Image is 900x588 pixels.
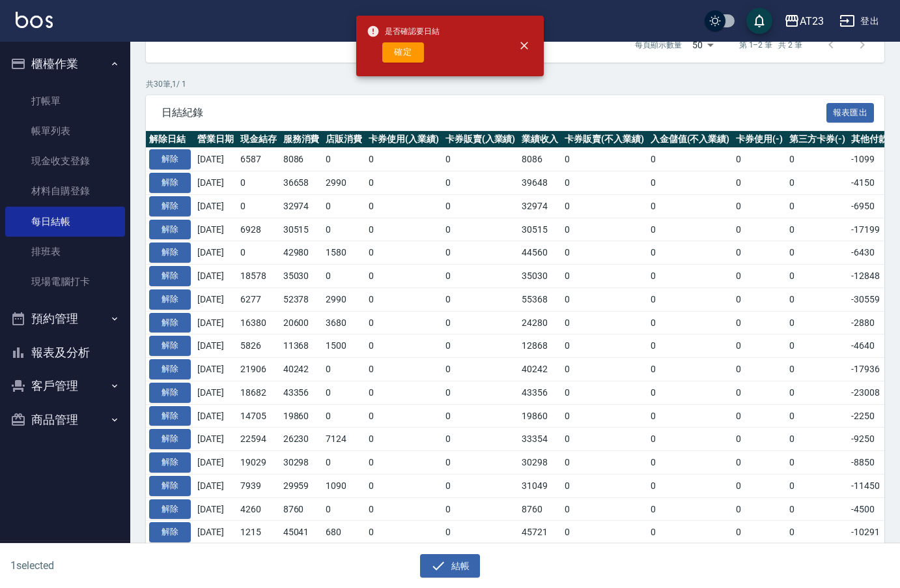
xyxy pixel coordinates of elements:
button: 解除 [149,522,191,542]
td: 0 [561,381,647,404]
td: 0 [647,521,733,544]
td: 0 [442,287,519,311]
td: [DATE] [194,287,237,311]
td: 0 [786,171,849,195]
td: 0 [786,474,849,497]
td: 3680 [322,311,365,334]
th: 卡券使用(-) [733,131,786,148]
td: 0 [733,241,786,265]
td: 0 [733,381,786,404]
td: 0 [647,265,733,288]
div: 50 [687,27,718,63]
td: 0 [322,497,365,521]
button: 商品管理 [5,403,125,437]
td: 44560 [518,241,561,265]
td: 0 [442,521,519,544]
td: 0 [442,474,519,497]
td: 0 [786,241,849,265]
td: 1090 [322,474,365,497]
td: 0 [733,218,786,241]
td: 0 [733,497,786,521]
td: 0 [442,311,519,334]
td: 0 [786,428,849,451]
td: [DATE] [194,171,237,195]
td: 0 [733,358,786,381]
td: 0 [561,521,647,544]
p: 第 1–2 筆 共 2 筆 [739,39,802,51]
th: 服務消費 [280,131,323,148]
td: 0 [786,194,849,218]
td: 40242 [518,358,561,381]
td: 0 [647,358,733,381]
img: Logo [16,12,53,28]
button: 解除 [149,149,191,169]
td: 0 [442,218,519,241]
td: 30515 [280,218,323,241]
td: [DATE] [194,148,237,171]
button: close [510,31,539,60]
td: 0 [365,171,442,195]
td: 0 [561,148,647,171]
td: 43356 [518,381,561,404]
td: 0 [733,521,786,544]
td: 43356 [280,381,323,404]
td: 4260 [237,497,280,521]
td: 0 [365,404,442,428]
td: 0 [561,171,647,195]
td: 19029 [237,451,280,475]
td: [DATE] [194,334,237,358]
th: 卡券販賣(不入業績) [561,131,647,148]
td: 35030 [518,265,561,288]
td: 0 [322,265,365,288]
td: 0 [237,194,280,218]
td: [DATE] [194,265,237,288]
td: 8760 [280,497,323,521]
td: [DATE] [194,404,237,428]
td: 0 [561,218,647,241]
p: 共 30 筆, 1 / 1 [146,78,884,90]
p: 每頁顯示數量 [635,39,682,51]
td: 0 [733,265,786,288]
button: 解除 [149,243,191,263]
td: [DATE] [194,474,237,497]
td: 0 [442,148,519,171]
td: 0 [647,148,733,171]
td: [DATE] [194,358,237,381]
th: 入金儲值(不入業績) [647,131,733,148]
td: 2990 [322,287,365,311]
td: 19860 [280,404,323,428]
td: 0 [733,171,786,195]
td: 0 [442,497,519,521]
td: 16380 [237,311,280,334]
td: 21906 [237,358,280,381]
button: AT23 [779,8,829,35]
h6: 1 selected [10,557,223,574]
td: 0 [647,428,733,451]
td: 40242 [280,358,323,381]
td: 7124 [322,428,365,451]
button: 解除 [149,476,191,496]
button: 報表及分析 [5,336,125,370]
td: 1500 [322,334,365,358]
td: 0 [237,171,280,195]
td: [DATE] [194,194,237,218]
a: 現金收支登錄 [5,146,125,176]
td: 45041 [280,521,323,544]
th: 卡券販賣(入業績) [442,131,519,148]
td: 0 [786,287,849,311]
td: 0 [733,428,786,451]
td: 0 [561,287,647,311]
div: AT23 [800,13,824,29]
td: 19860 [518,404,561,428]
td: 24280 [518,311,561,334]
td: 0 [561,194,647,218]
td: 0 [365,265,442,288]
button: 解除 [149,383,191,403]
td: 0 [442,241,519,265]
td: 0 [733,474,786,497]
td: 8760 [518,497,561,521]
td: 36658 [280,171,323,195]
button: 解除 [149,429,191,449]
td: 0 [365,311,442,334]
td: 0 [561,451,647,475]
